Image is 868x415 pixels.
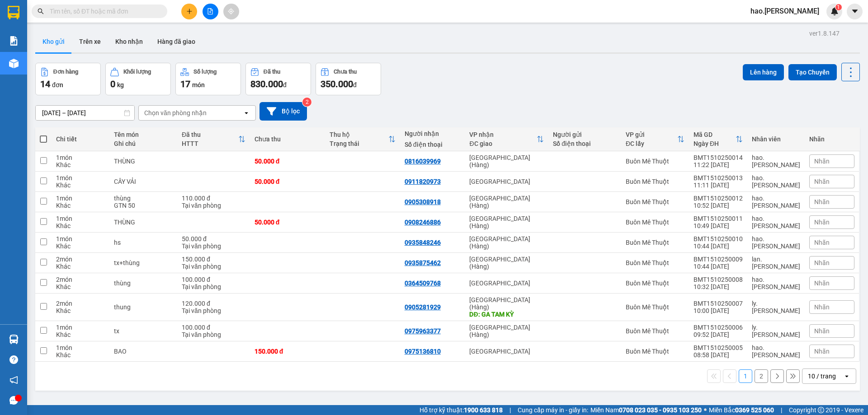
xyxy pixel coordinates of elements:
[518,405,588,415] span: Cung cấp máy in - giấy in:
[259,102,307,121] button: Bộ lọc
[283,81,287,89] span: đ
[469,280,544,287] div: [GEOGRAPHIC_DATA]
[626,239,684,246] div: Buôn Mê Thuột
[590,405,702,415] span: Miền Nam
[9,36,19,46] img: solution-icon
[40,79,50,89] span: 14
[56,331,105,338] div: Khác
[186,8,193,14] span: plus
[52,81,63,89] span: đơn
[114,178,173,185] div: CÂY VẢI
[693,351,743,359] div: 08:58 [DATE]
[626,131,677,138] div: VP gửi
[250,79,283,89] span: 830.000
[693,256,743,263] div: BMT1510250009
[469,348,544,355] div: [GEOGRAPHIC_DATA]
[626,178,684,185] div: Buôn Mê Thuột
[330,140,388,147] div: Trạng thái
[469,215,544,229] div: [GEOGRAPHIC_DATA] (Hàng)
[56,161,105,168] div: Khác
[117,81,124,89] span: kg
[9,59,19,68] img: warehouse-icon
[105,63,171,95] button: Khối lượng0kg
[9,376,18,384] span: notification
[114,140,173,147] div: Ghi chú
[56,300,105,307] div: 2 món
[325,127,400,151] th: Toggle SortBy
[693,182,743,189] div: 11:11 [DATE]
[180,79,190,89] span: 17
[56,222,105,229] div: Khác
[619,406,702,414] strong: 0708 023 035 - 0935 103 250
[56,242,105,250] div: Khác
[743,5,826,17] span: hao.[PERSON_NAME]
[469,311,544,318] div: DĐ: GA TAM KỲ
[693,161,743,168] div: 11:22 [DATE]
[255,158,321,165] div: 50.000 đ
[177,127,250,151] th: Toggle SortBy
[743,64,784,80] button: Lên hàng
[114,303,173,311] div: thung
[192,81,205,89] span: món
[626,348,684,355] div: Buôn Mê Thuột
[182,276,245,283] div: 100.000 đ
[56,344,105,351] div: 1 món
[752,174,800,189] div: hao.thaison
[405,280,441,287] div: 0364509768
[9,335,19,344] img: warehouse-icon
[182,263,245,270] div: Tại văn phòng
[693,235,743,242] div: BMT1510250010
[114,158,173,165] div: THÙNG
[114,195,173,202] div: thùng
[465,127,548,151] th: Toggle SortBy
[56,235,105,242] div: 1 món
[752,300,800,314] div: ly.thaison
[788,64,837,80] button: Tạo Chuyến
[469,131,537,138] div: VP nhận
[182,131,238,138] div: Đã thu
[150,31,203,52] button: Hàng đã giao
[8,6,19,19] img: logo-vxr
[50,6,156,16] input: Tìm tên, số ĐT hoặc mã đơn
[693,140,736,147] div: Ngày ĐH
[405,327,441,335] div: 0975963377
[814,259,830,266] span: Nhãn
[114,239,173,246] div: hs
[182,307,245,314] div: Tại văn phòng
[469,296,544,311] div: [GEOGRAPHIC_DATA] (Hàng)
[321,79,353,89] span: 350.000
[469,235,544,250] div: [GEOGRAPHIC_DATA] (Hàng)
[114,131,173,138] div: Tên món
[35,31,72,52] button: Kho gửi
[693,131,736,138] div: Mã GD
[35,63,101,95] button: Đơn hàng14đơn
[56,283,105,290] div: Khác
[693,276,743,283] div: BMT1510250008
[144,108,207,117] div: Chọn văn phòng nhận
[114,219,173,226] div: THÙNG
[693,174,743,182] div: BMT1510250013
[203,4,218,19] button: file-add
[255,178,321,185] div: 50.000 đ
[405,130,461,137] div: Người nhận
[72,31,108,52] button: Trên xe
[56,202,105,209] div: Khác
[255,135,321,143] div: Chưa thu
[553,140,617,147] div: Số điện thoại
[182,324,245,331] div: 100.000 đ
[626,140,677,147] div: ĐC lấy
[223,4,239,19] button: aim
[626,219,684,226] div: Buôn Mê Thuột
[405,178,441,185] div: 0911820973
[814,198,830,205] span: Nhãn
[752,154,800,168] div: hao.thaison
[626,158,684,165] div: Buôn Mê Thuột
[56,324,105,331] div: 1 món
[464,406,503,414] strong: 1900 633 818
[752,256,800,270] div: lan.thaison
[405,141,461,148] div: Số điện thoại
[405,348,441,355] div: 0975136810
[752,344,800,359] div: hao.thaison
[755,369,768,383] button: 2
[814,178,830,185] span: Nhãn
